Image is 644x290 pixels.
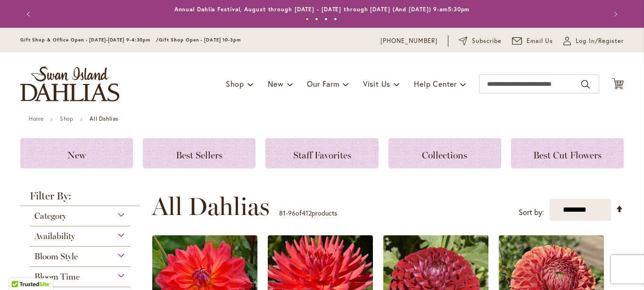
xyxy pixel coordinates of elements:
[20,5,39,24] button: Previous
[143,138,256,168] a: Best Sellers
[472,36,502,46] span: Subscribe
[519,204,544,221] label: Sort by:
[60,115,73,122] a: Shop
[605,5,624,24] button: Next
[414,79,457,89] span: Help Center
[324,17,328,21] button: 3 of 4
[20,66,119,101] a: store logo
[307,79,339,89] span: Our Farm
[334,17,337,21] button: 4 of 4
[576,36,624,46] span: Log In/Register
[459,36,502,46] a: Subscribe
[422,149,467,161] span: Collections
[90,115,118,122] strong: All Dahlias
[226,79,244,89] span: Shop
[7,257,33,283] iframe: Launch Accessibility Center
[20,138,133,168] a: New
[563,36,624,46] a: Log In/Register
[302,208,312,217] span: 412
[268,79,283,89] span: New
[511,138,624,168] a: Best Cut Flowers
[152,192,270,221] span: All Dahlias
[279,206,337,221] p: - of products
[29,115,43,122] a: Home
[527,36,553,46] span: Email Us
[305,17,309,21] button: 1 of 4
[20,37,159,43] span: Gift Shop & Office Open - [DATE]-[DATE] 9-4:30pm /
[380,36,438,46] a: [PHONE_NUMBER]
[34,272,80,282] span: Bloom Time
[293,149,351,161] span: Staff Favorites
[20,191,140,206] strong: Filter By:
[388,138,501,168] a: Collections
[174,6,470,13] a: Annual Dahlia Festival, August through [DATE] - [DATE] through [DATE] (And [DATE]) 9-am5:30pm
[34,251,78,262] span: Bloom Style
[159,37,241,43] span: Gift Shop Open - [DATE] 10-3pm
[34,211,66,221] span: Category
[512,36,553,46] a: Email Us
[363,79,390,89] span: Visit Us
[288,208,296,217] span: 96
[265,138,378,168] a: Staff Favorites
[34,231,75,241] span: Availability
[176,149,223,161] span: Best Sellers
[279,208,286,217] span: 81
[533,149,602,161] span: Best Cut Flowers
[67,149,86,161] span: New
[315,17,318,21] button: 2 of 4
